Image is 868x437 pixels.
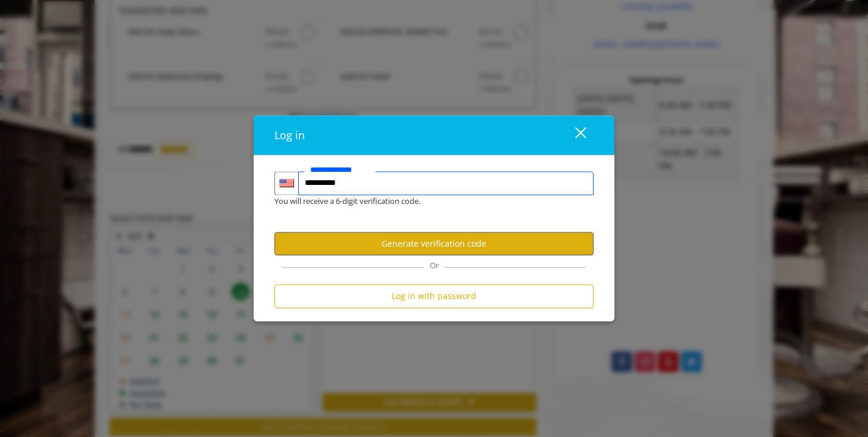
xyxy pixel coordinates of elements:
[274,232,594,256] button: Generate verification code
[553,123,594,147] button: close dialog
[424,260,445,271] span: Or
[266,195,585,208] div: You will receive a 6-digit verification code.
[274,128,305,142] span: Log in
[274,171,298,195] div: Country
[274,285,594,308] button: Log in with password
[561,126,585,144] div: close dialog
